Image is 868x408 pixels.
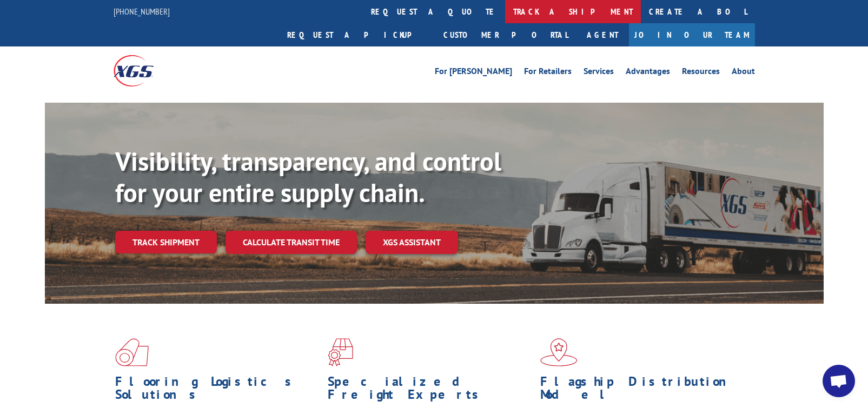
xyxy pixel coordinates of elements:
h1: Flagship Distribution Model [540,375,745,406]
a: For Retailers [524,67,572,79]
a: [PHONE_NUMBER] [114,6,170,17]
a: Services [584,67,614,79]
a: Track shipment [115,231,217,253]
a: About [732,67,755,79]
h1: Flooring Logistics Solutions [115,375,320,406]
img: xgs-icon-total-supply-chain-intelligence-red [115,338,149,366]
a: Resources [682,67,720,79]
a: Calculate transit time [226,231,357,254]
a: Open chat [823,365,855,397]
a: Customer Portal [435,23,576,46]
b: Visibility, transparency, and control for your entire supply chain. [115,144,501,209]
img: xgs-icon-flagship-distribution-model-red [540,338,578,366]
a: Agent [576,23,629,46]
h1: Specialized Freight Experts [328,375,532,406]
a: Request a pickup [279,23,435,46]
a: XGS ASSISTANT [366,231,458,254]
a: Join Our Team [629,23,755,46]
a: Advantages [626,67,670,79]
img: xgs-icon-focused-on-flooring-red [328,338,353,366]
a: For [PERSON_NAME] [435,67,512,79]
